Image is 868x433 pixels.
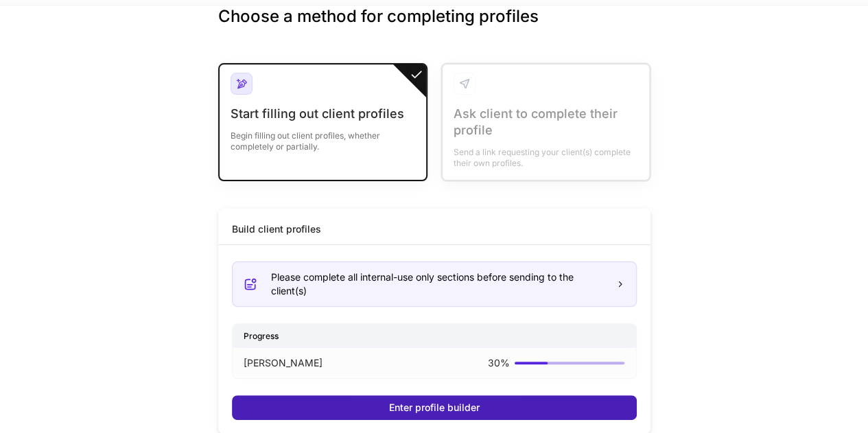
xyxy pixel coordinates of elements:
p: 30 % [487,356,509,370]
div: Build client profiles [232,222,321,236]
button: Enter profile builder [232,395,637,420]
div: Begin filling out client profiles, whether completely or partially. [231,122,415,152]
div: Start filling out client profiles [231,106,415,122]
h3: Choose a method for completing profiles [218,5,650,49]
div: Progress [233,324,636,348]
div: Please complete all internal-use only sections before sending to the client(s) [271,270,605,298]
p: [PERSON_NAME] [244,356,322,370]
div: Enter profile builder [389,401,480,414]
